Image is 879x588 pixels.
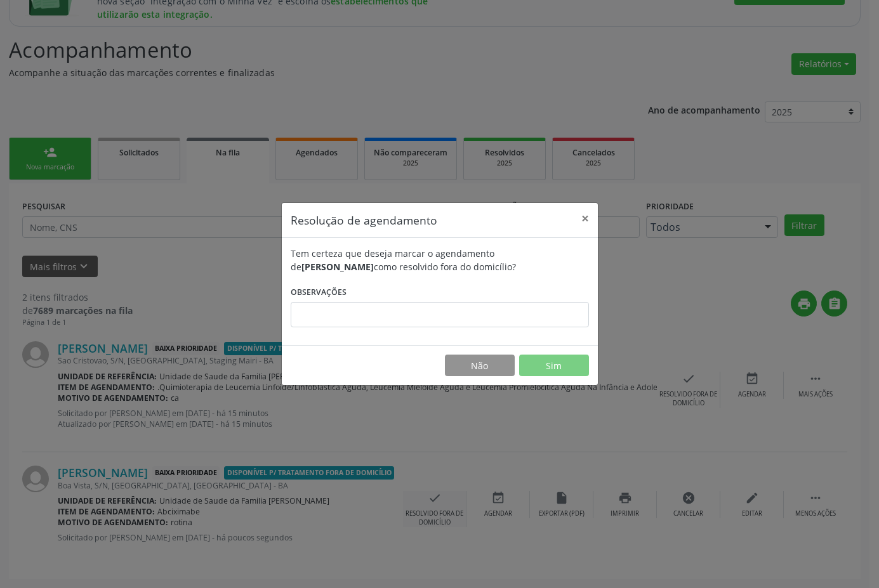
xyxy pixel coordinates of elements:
label: Observações [291,282,347,302]
div: Tem certeza que deseja marcar o agendamento de como resolvido fora do domicílio? [291,247,589,273]
button: Sim [519,355,589,376]
button: Close [572,203,598,234]
b: [PERSON_NAME] [301,261,374,273]
h5: Resolução de agendamento [291,212,437,228]
button: Não [445,355,515,376]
